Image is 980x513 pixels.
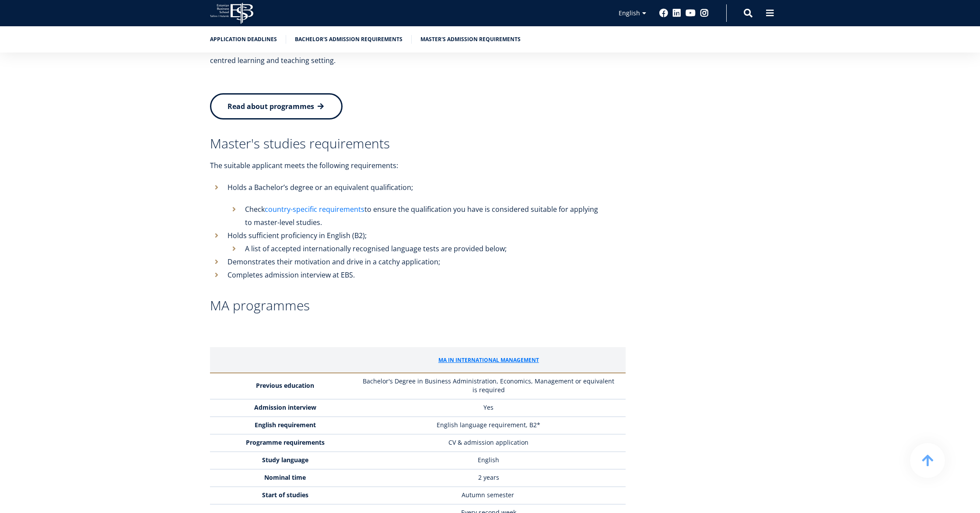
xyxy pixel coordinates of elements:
strong: Nominal time [264,473,306,481]
p: 2 years [360,473,617,482]
li: Holds sufficient proficiency in English (B2); [210,229,626,255]
a: Read about programmes [210,93,343,119]
strong: Study language [262,456,308,464]
li: A list of accepted internationally recognised language tests are provided below; [227,242,626,255]
a: Linkedin [672,9,681,18]
strong: Programme requirements [246,438,325,446]
a: Master's admission requirements [420,35,521,44]
p: The suitable applicant meets the following requirements: [210,159,626,172]
td: Autumn semester [356,487,626,504]
p: Holds a Bachelor’s degree or an equivalent qualification; [227,181,626,194]
h3: Master's studies requirements [210,137,626,150]
h3: MA programmes [210,299,626,312]
strong: Start of studies [262,491,308,499]
a: Bachelor's admission requirements [295,35,402,44]
a: MA in International Management [438,356,539,365]
a: Application deadlines [210,35,277,44]
li: Demonstrates their motivation and drive in a catchy application; [210,255,626,268]
td: CV & admission application [356,434,626,452]
strong: Previous education [256,381,314,390]
td: English [356,452,626,469]
a: country-specific requirements [265,203,364,216]
a: Instagram [700,9,709,18]
td: Yes [356,399,626,417]
td: English language requirement, B2* [356,417,626,434]
strong: English requirement [255,421,316,429]
p: Bachelor's Degree in Business Administration, Economics, Management or equivalent is required [360,377,617,394]
a: Youtube [686,9,696,18]
a: Facebook [659,9,668,18]
strong: Admission interview [254,403,316,411]
span: Read about programmes [227,102,314,111]
li: Completes admission interview at EBS. [210,268,626,281]
p: Check to ensure the qualification you have is considered suitable for applying to master-level st... [245,203,626,229]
